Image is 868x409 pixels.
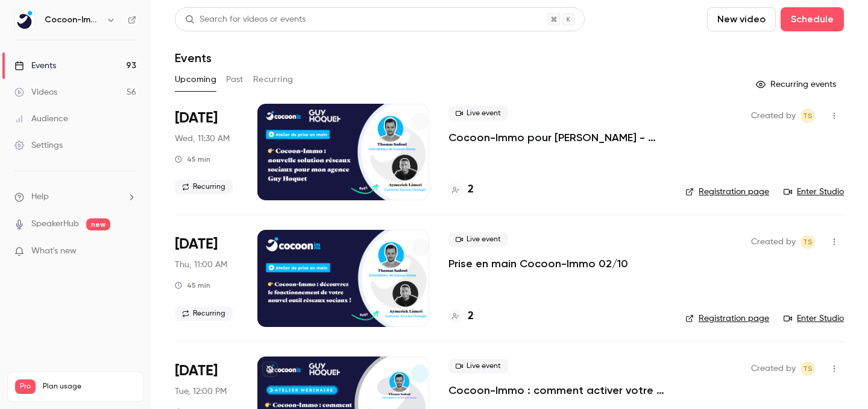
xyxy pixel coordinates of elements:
[175,70,216,89] button: Upcoming
[31,191,49,203] span: Help
[448,106,508,121] span: Live event
[175,51,212,65] h1: Events
[803,235,813,249] span: TS
[448,383,666,398] a: Cocoon-Immo : comment activer votre prestation en 20 mins pour des réseaux sociaux au top 🚀
[226,70,244,89] button: Past
[781,7,844,31] button: Schedule
[31,218,79,230] a: SpeakerHub
[175,385,227,398] span: Tue, 12:00 PM
[185,13,306,26] div: Search for videos or events
[468,308,474,325] h4: 2
[448,130,666,145] a: Cocoon-Immo pour [PERSON_NAME] - Prise en main
[803,109,813,123] span: TS
[14,139,63,151] div: Settings
[14,191,136,203] li: help-dropdown-opener
[750,75,844,94] button: Recurring events
[800,235,815,249] span: Thomas Sadoul
[175,281,210,290] div: 45 min
[175,259,227,271] span: Thu, 11:00 AM
[175,230,238,326] div: Oct 2 Thu, 11:00 AM (Europe/Paris)
[751,361,796,376] span: Created by
[175,154,210,164] div: 45 min
[122,246,136,257] iframe: Noticeable Trigger
[86,218,110,230] span: new
[15,10,34,30] img: Cocoon-Immo
[707,7,776,31] button: New video
[751,109,796,123] span: Created by
[448,308,474,325] a: 2
[751,235,796,249] span: Created by
[14,60,56,72] div: Events
[14,86,57,98] div: Videos
[175,104,238,200] div: Oct 1 Wed, 11:30 AM (Europe/Paris)
[43,382,136,392] span: Plan usage
[800,361,815,376] span: Thomas Sadoul
[15,379,36,394] span: Pro
[175,133,230,145] span: Wed, 11:30 AM
[448,182,474,198] a: 2
[175,109,218,128] span: [DATE]
[685,312,769,325] a: Registration page
[14,113,68,125] div: Audience
[784,186,844,198] a: Enter Studio
[800,109,815,123] span: Thomas Sadoul
[45,14,101,26] h6: Cocoon-Immo
[448,256,628,271] a: Prise en main Cocoon-Immo 02/10
[468,182,474,198] h4: 2
[448,232,508,247] span: Live event
[784,312,844,325] a: Enter Studio
[448,359,508,373] span: Live event
[31,245,77,258] span: What's new
[685,186,769,198] a: Registration page
[175,180,233,194] span: Recurring
[175,306,233,321] span: Recurring
[253,70,294,89] button: Recurring
[803,361,813,376] span: TS
[175,235,218,254] span: [DATE]
[175,361,218,381] span: [DATE]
